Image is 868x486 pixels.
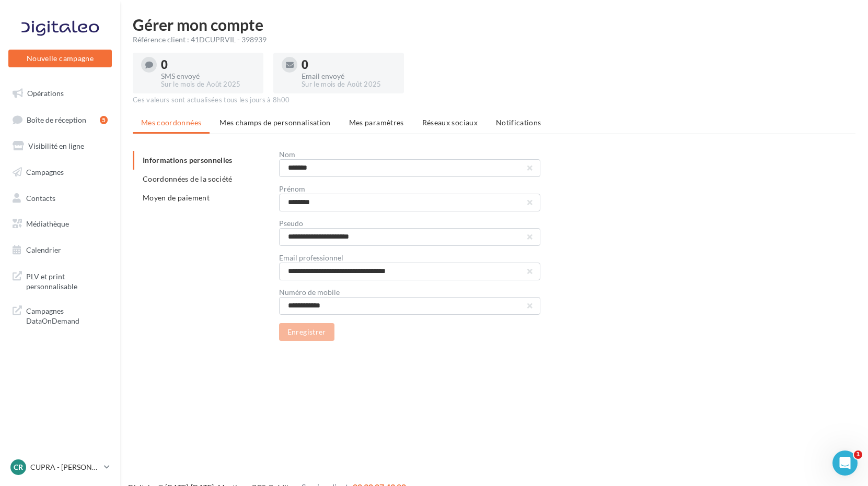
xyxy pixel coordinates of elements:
[143,193,210,202] span: Moyen de paiement
[26,219,69,228] span: Médiathèque
[27,89,64,98] span: Opérations
[279,220,540,227] div: Pseudo
[100,116,108,124] div: 5
[28,141,84,150] span: Visibilité en ligne
[279,323,334,341] button: Enregistrer
[8,457,112,477] a: CR CUPRA - [PERSON_NAME]
[496,118,541,127] span: Notifications
[6,300,114,330] a: Campagnes DataOnDemand
[26,168,64,176] span: Campagnes
[6,82,114,104] a: Opérations
[6,265,114,296] a: PLV et print personnalisable
[349,118,404,127] span: Mes paramètres
[26,193,55,202] span: Contacts
[6,239,114,261] a: Calendrier
[279,151,540,158] div: Nom
[6,109,114,131] a: Boîte de réception5
[14,462,23,472] span: CR
[854,451,862,459] span: 1
[832,451,858,476] iframe: Intercom live chat
[422,118,478,127] span: Réseaux sociaux
[133,34,855,45] div: Référence client : 41DCUPRVIL - 398939
[161,59,255,70] div: 0
[26,245,61,254] span: Calendrier
[302,59,396,70] div: 0
[27,115,86,124] span: Boîte de réception
[279,289,540,296] div: Numéro de mobile
[8,50,112,67] button: Nouvelle campagne
[161,73,255,80] div: SMS envoyé
[26,269,108,292] span: PLV et print personnalisable
[26,304,108,326] span: Campagnes DataOnDemand
[143,174,233,183] span: Coordonnées de la société
[302,73,396,80] div: Email envoyé
[219,118,331,127] span: Mes champs de personnalisation
[6,135,114,157] a: Visibilité en ligne
[6,213,114,235] a: Médiathèque
[279,254,540,262] div: Email professionnel
[6,187,114,209] a: Contacts
[279,185,540,193] div: Prénom
[6,161,114,183] a: Campagnes
[30,462,100,472] p: CUPRA - [PERSON_NAME]
[133,17,855,32] h1: Gérer mon compte
[302,80,396,89] div: Sur le mois de Août 2025
[133,96,855,105] div: Ces valeurs sont actualisées tous les jours à 8h00
[161,80,255,89] div: Sur le mois de Août 2025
